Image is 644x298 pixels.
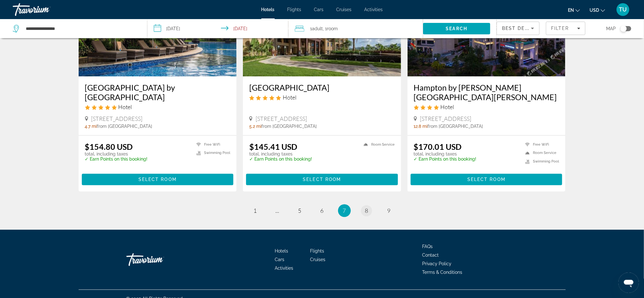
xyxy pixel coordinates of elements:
a: Travorium [13,1,76,18]
span: 12.8 mi [414,124,428,129]
li: Room Service [522,150,559,156]
button: Select Room [246,174,398,185]
span: Search [446,26,468,31]
a: Select Room [82,175,234,182]
div: 5 star Hotel [85,103,230,110]
span: Room [327,26,338,31]
a: Hotels [261,7,275,12]
p: ✓ Earn Points on this booking! [414,156,477,162]
button: Filters [546,22,585,35]
span: from [GEOGRAPHIC_DATA] [261,124,317,129]
span: ... [276,207,280,214]
button: Select Room [411,174,563,185]
mat-select: Sort by [502,24,534,32]
span: 9 [387,207,391,214]
a: Flights [310,248,324,253]
li: Swimming Pool [193,150,230,156]
span: Select Room [303,177,341,182]
a: Cars [314,7,324,12]
button: Select Room [82,174,234,185]
a: [GEOGRAPHIC_DATA] [249,83,395,92]
a: Activities [275,266,293,271]
span: Privacy Policy [422,261,452,266]
p: total, including taxes [85,151,148,156]
a: Select Room [411,175,563,182]
button: Change language [568,5,580,15]
a: Cruises [310,257,325,262]
span: Adult [312,26,323,31]
a: Hotels [275,248,288,253]
span: [STREET_ADDRESS] [91,115,143,122]
button: Change currency [590,5,605,15]
span: from [GEOGRAPHIC_DATA] [428,124,483,129]
li: Free WiFi [522,142,559,147]
a: Flights [287,7,301,12]
span: Hotel [118,103,132,110]
button: User Menu [615,3,631,16]
a: Hampton by [PERSON_NAME][GEOGRAPHIC_DATA][PERSON_NAME] [414,83,559,102]
span: Best Deals [502,26,535,31]
span: en [568,8,574,13]
span: 7 [343,207,346,214]
button: Search [423,23,490,34]
span: 5.2 mi [249,124,261,129]
button: Select check in and out date [147,19,288,38]
div: 4 star Hotel [414,103,559,110]
div: 5 star Hotel [249,94,395,101]
a: Contact [422,253,439,258]
button: Travelers: 1 adult, 0 children [288,19,423,38]
button: Toggle map [616,26,631,31]
iframe: Button to launch messaging window [619,273,639,293]
span: from [GEOGRAPHIC_DATA] [97,124,152,129]
a: FAQs [422,244,433,249]
ins: $145.41 USD [249,142,297,151]
span: Hotel [441,103,454,110]
nav: Pagination [79,204,566,217]
a: Terms & Conditions [422,270,463,275]
li: Room Service [360,142,395,147]
span: 8 [365,207,368,214]
a: Cruises [336,7,352,12]
p: total, including taxes [249,151,312,156]
p: ✓ Earn Points on this booking! [85,156,148,162]
ins: $154.80 USD [85,142,133,151]
a: [GEOGRAPHIC_DATA] by [GEOGRAPHIC_DATA] [85,83,230,102]
span: [STREET_ADDRESS] [256,115,307,122]
p: ✓ Earn Points on this booking! [249,156,312,162]
span: 6 [321,207,324,214]
a: Cars [275,257,284,262]
span: Filter [551,26,569,31]
a: Activities [364,7,383,12]
span: USD [590,8,599,13]
span: TU [619,6,627,13]
span: 1 [310,24,323,33]
span: , 1 [323,24,338,33]
span: 5 [298,207,301,214]
span: 1 [254,207,257,214]
li: Free WiFi [193,142,230,147]
span: Hotel [283,94,296,101]
input: Search hotel destination [25,24,138,33]
p: total, including taxes [414,151,477,156]
span: Select Room [138,177,177,182]
span: 4.7 mi [85,124,97,129]
a: Go Home [126,250,190,269]
span: [STREET_ADDRESS] [420,115,471,122]
ins: $170.01 USD [414,142,462,151]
